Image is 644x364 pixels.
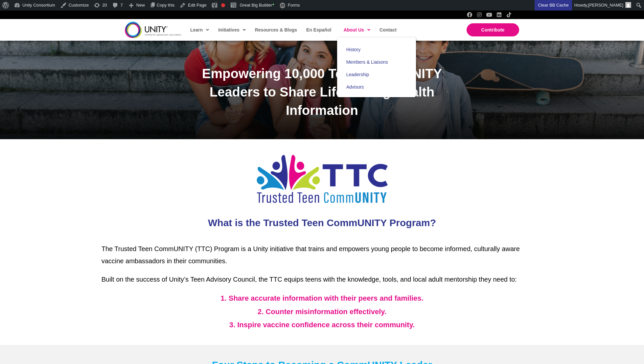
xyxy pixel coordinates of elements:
[252,22,300,37] a: Resources & Blogs
[229,321,415,329] span: 3. Inspire vaccine confidence across their community.
[337,68,416,81] a: Leadership
[303,22,334,37] a: En Español
[337,56,416,68] a: Members & Liaisons
[202,66,442,118] span: Empowering 10,000 Teen CommUNITY Leaders to Share Life-Saving Health Information
[376,22,399,37] a: Contact
[481,27,505,32] span: Contribute
[256,152,388,203] img: Trusted Teen Community_LANDSCAPE
[337,81,416,93] a: Advisors
[306,27,331,32] span: En Español
[477,12,482,17] a: Instagram
[467,23,519,36] a: Contribute
[344,25,370,35] span: About Us
[255,27,297,32] span: Resources & Blogs
[588,3,623,8] span: [PERSON_NAME]
[218,25,246,35] span: Initiatives
[506,12,512,17] a: TikTok
[272,1,274,8] span: •
[220,294,423,302] span: 1. Share accurate information with their peers and families.
[467,12,472,17] a: Facebook
[337,43,416,56] a: History
[379,27,397,32] span: Contact
[125,22,181,38] img: unity-logo-dark
[346,72,369,77] span: Leadership
[102,245,520,265] span: The Trusted Teen CommUNITY (TTC) Program is a Unity initiative that trains and empowers young peo...
[221,3,225,7] div: Focus keyphrase not set
[487,12,492,17] a: YouTube
[208,217,436,228] span: What is the Trusted Teen CommUNITY Program?
[346,59,388,65] span: Members & Liaisons
[340,22,373,37] a: About Us
[346,47,361,52] span: History
[346,84,364,90] span: Advisors
[102,276,517,283] span: Built on the success of Unity’s Teen Advisory Council, the TTC equips teens with the knowledge, t...
[190,25,209,35] span: Learn
[496,12,502,17] a: LinkedIn
[258,308,386,316] span: 2. Counter misinformation effectively.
